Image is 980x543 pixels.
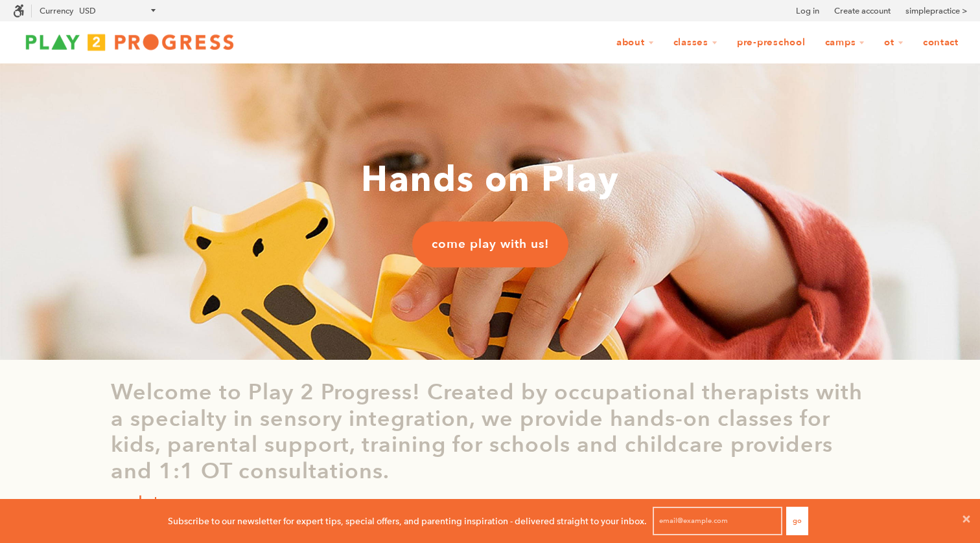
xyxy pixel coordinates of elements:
a: OT [876,30,912,55]
a: Camps [817,30,874,55]
button: Go [786,507,808,535]
p: Subscribe to our newsletter for expert tips, special offers, and parenting inspiration - delivere... [168,514,647,528]
a: Pre-Preschool [729,30,814,55]
p: Welcome to Play 2 Progress! Created by occupational therapists with a specialty in sensory integr... [111,379,869,485]
a: Contact [915,30,967,55]
p: read [111,491,143,512]
label: Currency [40,6,73,16]
a: Create account [834,5,891,17]
a: About [608,30,662,55]
input: email@example.com [653,507,782,535]
span: come play with us! [432,236,549,252]
a: simplepractice > [905,5,967,17]
a: Log in [796,5,819,17]
img: Play2Progress logo [13,29,246,55]
a: Classes [665,30,726,55]
a: come play with us! [412,221,568,267]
